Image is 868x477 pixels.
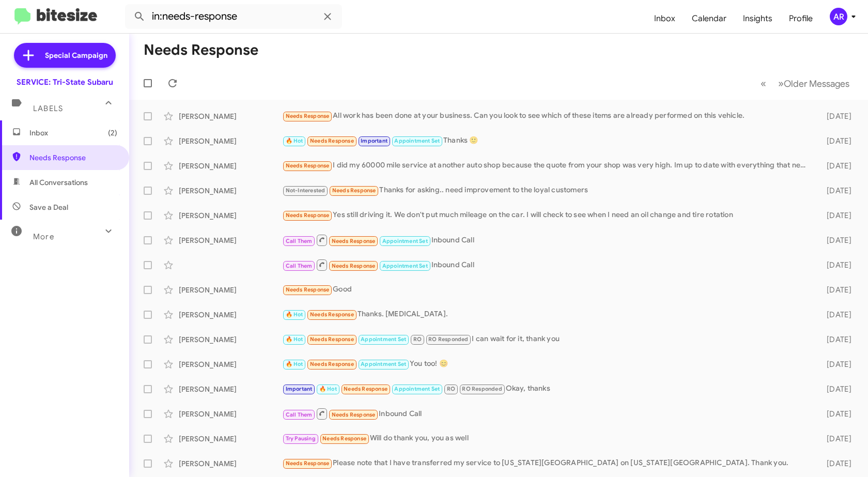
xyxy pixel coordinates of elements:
[286,435,316,442] span: Try Pausing
[812,186,860,196] div: [DATE]
[646,4,684,34] a: Inbox
[179,310,282,320] div: [PERSON_NAME]
[282,234,812,247] div: Inbound Call
[322,435,366,442] span: Needs Response
[447,386,455,392] span: RO
[361,361,406,367] span: Appointment Set
[286,137,303,144] span: 🔥 Hot
[821,8,857,25] button: AR
[394,137,440,144] span: Appointment Set
[310,311,354,318] span: Needs Response
[179,136,282,146] div: [PERSON_NAME]
[282,135,812,147] div: Thanks 🙂
[179,359,282,370] div: [PERSON_NAME]
[33,104,63,113] span: Labels
[282,433,812,444] div: Will do thank you, you as well
[29,152,117,163] span: Needs Response
[286,361,303,367] span: 🔥 Hot
[286,187,326,194] span: Not-Interested
[812,235,860,245] div: [DATE]
[286,460,330,467] span: Needs Response
[179,458,282,469] div: [PERSON_NAME]
[282,407,812,420] div: Inbound Call
[282,110,812,122] div: All work has been done at your business. Can you look to see which of these items are already per...
[282,333,812,345] div: I can wait for it, thank you
[812,384,860,394] div: [DATE]
[286,263,313,269] span: Call Them
[286,212,330,219] span: Needs Response
[812,210,860,221] div: [DATE]
[413,336,422,343] span: RO
[179,285,282,295] div: [PERSON_NAME]
[29,128,117,138] span: Inbox
[282,209,812,221] div: Yes still driving it. We don't put much mileage on the car. I will check to see when I need an oi...
[179,210,282,221] div: [PERSON_NAME]
[286,286,330,293] span: Needs Response
[754,73,772,94] button: Previous
[282,358,812,370] div: You too! 😊
[179,111,282,121] div: [PERSON_NAME]
[394,386,440,392] span: Appointment Set
[144,42,258,58] h1: Needs Response
[344,386,388,392] span: Needs Response
[286,113,330,119] span: Needs Response
[319,386,337,392] span: 🔥 Hot
[812,359,860,370] div: [DATE]
[179,384,282,394] div: [PERSON_NAME]
[282,184,812,196] div: Thanks for asking.. need improvement to the loyal customers
[812,161,860,171] div: [DATE]
[735,4,781,34] a: Insights
[33,232,54,241] span: More
[125,4,342,29] input: Search
[778,77,784,90] span: »
[755,73,856,94] nav: Page navigation example
[286,162,330,169] span: Needs Response
[428,336,468,343] span: RO Responded
[29,202,68,212] span: Save a Deal
[282,160,812,172] div: I did my 60000 mile service at another auto shop because the quote from your shop was very high. ...
[812,409,860,419] div: [DATE]
[282,309,812,320] div: Thanks. [MEDICAL_DATA].
[282,383,812,395] div: Okay, thanks
[310,361,354,367] span: Needs Response
[382,238,428,244] span: Appointment Set
[282,258,812,271] div: Inbound Call
[812,285,860,295] div: [DATE]
[179,409,282,419] div: [PERSON_NAME]
[684,4,735,34] a: Calendar
[332,238,376,244] span: Needs Response
[179,235,282,245] div: [PERSON_NAME]
[286,386,313,392] span: Important
[179,434,282,444] div: [PERSON_NAME]
[761,77,766,90] span: «
[45,50,107,60] span: Special Campaign
[772,73,856,94] button: Next
[462,386,502,392] span: RO Responded
[812,310,860,320] div: [DATE]
[282,457,812,469] div: Please note that I have transferred my service to [US_STATE][GEOGRAPHIC_DATA] on [US_STATE][GEOGR...
[361,336,406,343] span: Appointment Set
[29,177,88,188] span: All Conversations
[179,161,282,171] div: [PERSON_NAME]
[332,411,376,418] span: Needs Response
[332,263,376,269] span: Needs Response
[332,187,376,194] span: Needs Response
[781,4,821,34] a: Profile
[17,77,113,87] div: SERVICE: Tri-State Subaru
[286,411,313,418] span: Call Them
[286,238,313,244] span: Call Them
[812,260,860,270] div: [DATE]
[382,263,428,269] span: Appointment Set
[812,458,860,469] div: [DATE]
[179,334,282,345] div: [PERSON_NAME]
[812,334,860,345] div: [DATE]
[108,128,117,138] span: (2)
[830,8,847,25] div: AR
[812,136,860,146] div: [DATE]
[784,78,849,89] span: Older Messages
[310,336,354,343] span: Needs Response
[282,284,812,296] div: Good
